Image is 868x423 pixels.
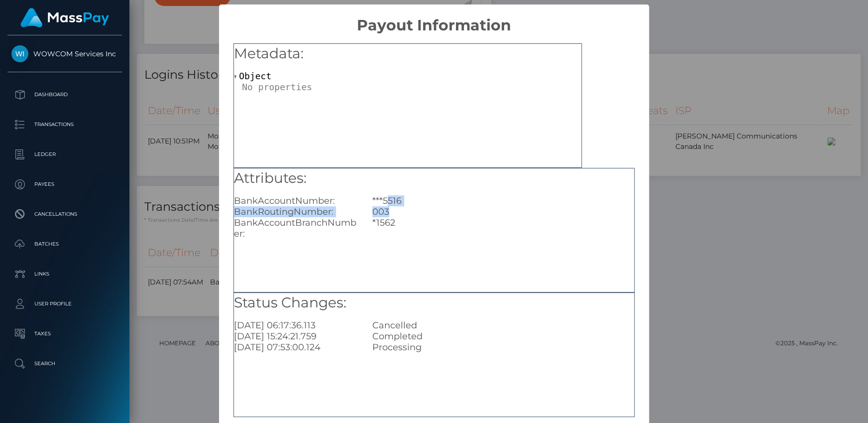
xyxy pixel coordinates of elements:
img: MassPay Logo [20,8,109,27]
div: Completed [365,331,642,342]
p: Dashboard [11,87,118,102]
div: [DATE] 07:53:00.124 [226,342,365,353]
h2: Payout Information [219,4,649,34]
h5: Attributes: [234,168,634,188]
p: Payees [11,177,118,192]
div: 003 [365,206,642,217]
div: [DATE] 15:24:21.759 [226,331,365,342]
div: Processing [365,342,642,353]
div: BankRoutingNumber: [226,206,365,217]
div: [DATE] 06:17:36.113 [226,320,365,331]
h5: Status Changes: [234,293,634,313]
p: Cancellations [11,207,118,222]
p: Batches [11,237,118,252]
p: Ledger [11,147,118,162]
span: WOWCOM Services Inc [7,49,122,58]
p: Links [11,267,118,282]
span: Object [239,71,271,81]
div: Cancelled [365,320,642,331]
p: Taxes [11,326,118,341]
p: Transactions [11,117,118,132]
p: User Profile [11,296,118,311]
h5: Metadata: [234,44,581,64]
div: BankAccountNumber: [226,195,365,206]
div: *1562 [365,217,642,239]
div: BankAccountBranchNumber: [226,217,365,239]
img: WOWCOM Services Inc [11,45,28,62]
p: Search [11,356,118,371]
